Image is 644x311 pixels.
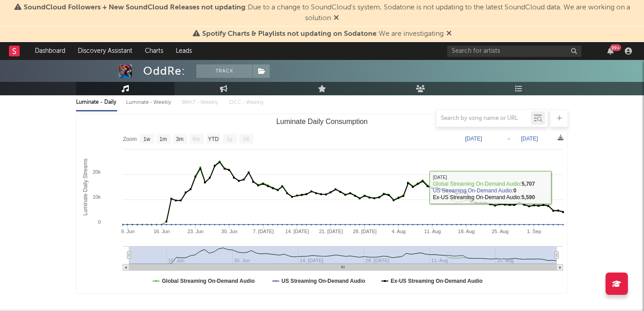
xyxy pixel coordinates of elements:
[72,42,139,60] a: Discovery Assistant
[527,229,541,234] text: 1. Sep
[24,4,630,22] span: : Due to a change to SoundCloud's system, Sodatone is not updating to the latest SoundCloud data....
[436,115,531,122] input: Search by song name or URL
[447,46,581,57] input: Search for artists
[285,229,309,234] text: 14. [DATE]
[208,136,219,142] text: YTD
[221,229,237,234] text: 30. Jun
[126,95,173,110] div: Luminate - Weekly
[202,30,444,38] span: : We are investigating
[446,30,452,38] span: Dismiss
[392,229,406,234] text: 4. Aug
[76,95,117,110] div: Luminate - Daily
[196,64,252,78] button: Track
[82,158,89,215] text: Luminate Daily Streams
[93,169,101,175] text: 20k
[458,229,475,234] text: 18. Aug
[24,4,246,11] span: SoundCloud Followers + New SoundCloud Releases not updating
[123,136,137,142] text: Zoom
[121,229,135,234] text: 9. Jun
[98,219,101,225] text: 0
[334,15,339,22] span: Dismiss
[153,229,169,234] text: 16. Jun
[465,136,482,142] text: [DATE]
[506,136,511,142] text: →
[93,194,101,200] text: 10k
[353,229,377,234] text: 28. [DATE]
[160,136,167,142] text: 1m
[492,229,508,234] text: 25. Aug
[202,30,377,38] span: Spotify Charts & Playlists not updating on Sodatone
[29,42,72,60] a: Dashboard
[143,64,185,78] div: OddRe:
[391,278,483,284] text: Ex-US Streaming On-Demand Audio
[193,136,200,142] text: 6m
[610,44,621,51] div: 99 +
[187,229,203,234] text: 23. Jun
[243,136,249,142] text: All
[319,229,343,234] text: 21. [DATE]
[424,229,441,234] text: 11. Aug
[176,136,184,142] text: 3m
[253,229,274,234] text: 7. [DATE]
[169,42,198,60] a: Leads
[521,136,538,142] text: [DATE]
[607,47,614,55] button: 99+
[139,42,169,60] a: Charts
[227,136,233,142] text: 1y
[162,278,255,284] text: Global Streaming On-Demand Audio
[144,136,151,142] text: 1w
[282,278,365,284] text: US Streaming On-Demand Audio
[76,114,568,293] svg: Luminate Daily Consumption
